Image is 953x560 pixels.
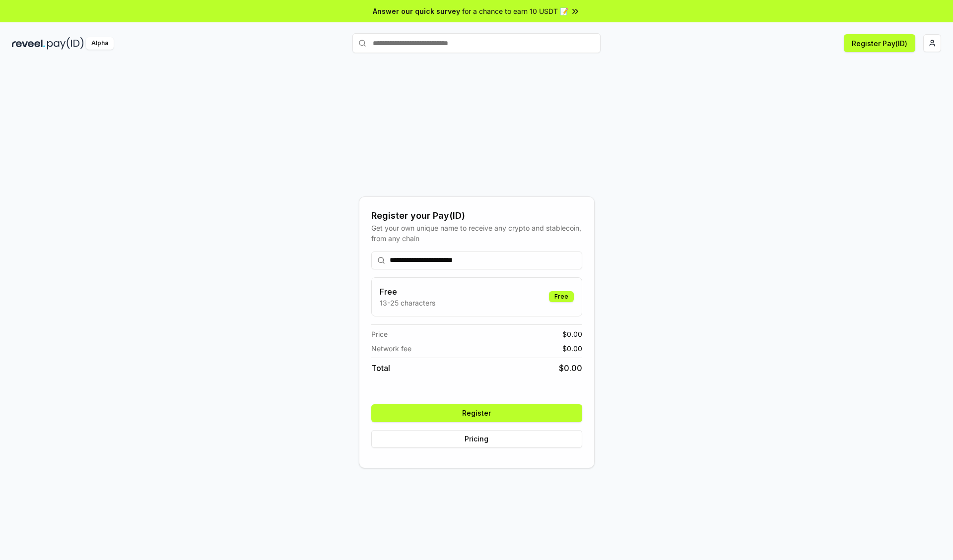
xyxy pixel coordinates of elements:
[380,286,435,298] h3: Free
[371,362,390,374] span: Total
[47,37,84,50] img: pay_id
[371,329,388,339] span: Price
[462,6,568,16] span: for a chance to earn 10 USDT 📝
[12,37,45,50] img: reveel_dark
[373,6,460,16] span: Answer our quick survey
[371,404,582,422] button: Register
[549,291,574,302] div: Free
[371,343,411,354] span: Network fee
[371,209,582,223] div: Register your Pay(ID)
[844,34,915,52] button: Register Pay(ID)
[371,223,582,244] div: Get your own unique name to receive any crypto and stablecoin, from any chain
[562,343,582,354] span: $ 0.00
[380,298,435,308] p: 13-25 characters
[371,430,582,448] button: Pricing
[559,362,582,374] span: $ 0.00
[86,37,114,50] div: Alpha
[562,329,582,339] span: $ 0.00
